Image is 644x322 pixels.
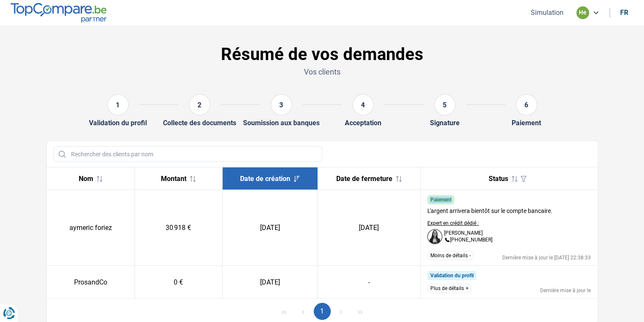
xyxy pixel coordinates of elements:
[223,266,318,299] td: [DATE]
[352,94,374,115] div: 4
[427,221,492,226] p: Expert en crédit dédié :
[243,119,320,127] div: Soumission aux banques
[271,94,292,115] div: 3
[107,94,129,115] div: 1
[352,303,369,320] button: Last Page
[47,266,135,299] td: ProsandCo
[336,175,392,183] span: Date de fermeture
[427,229,442,244] img: Audrey De Tremerie
[79,175,93,183] span: Nom
[318,190,420,266] td: [DATE]
[47,190,135,266] td: aymeric foriez
[512,119,541,127] div: Paiement
[135,190,223,266] td: 30 918 €
[189,94,210,115] div: 2
[89,119,147,127] div: Validation du profil
[135,266,223,299] td: 0 €
[540,288,591,293] div: Dernière mise à jour le
[516,94,537,115] div: 6
[295,303,312,320] button: Previous Page
[444,237,450,243] img: +3228860076
[620,9,628,17] div: fr
[444,230,483,236] p: [PERSON_NAME]
[161,175,186,183] span: Montant
[345,119,381,127] div: Acceptation
[430,197,451,203] span: Paiement
[332,303,349,320] button: Next Page
[489,175,508,183] span: Status
[314,303,331,320] button: Page 1
[163,119,236,127] div: Collecte des documents
[223,190,318,266] td: [DATE]
[318,266,420,299] td: -
[54,146,322,162] input: Rechercher des clients par nom
[502,255,591,260] div: Dernière mise à jour le [DATE] 22:38:33
[427,208,552,214] div: L'argent arrivera bientôt sur le compte bancaire.
[275,303,292,320] button: First Page
[46,66,598,77] p: Vos clients
[434,94,455,115] div: 5
[430,119,460,127] div: Signature
[427,251,474,260] button: Moins de détails
[427,284,472,293] button: Plus de détails
[46,44,598,65] h1: Résumé de vos demandes
[528,8,566,17] button: Simulation
[444,237,492,243] p: [PHONE_NUMBER]
[240,175,290,183] span: Date de création
[11,3,106,22] img: TopCompare.be
[576,6,589,19] div: he
[430,273,473,279] span: Validation du profil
